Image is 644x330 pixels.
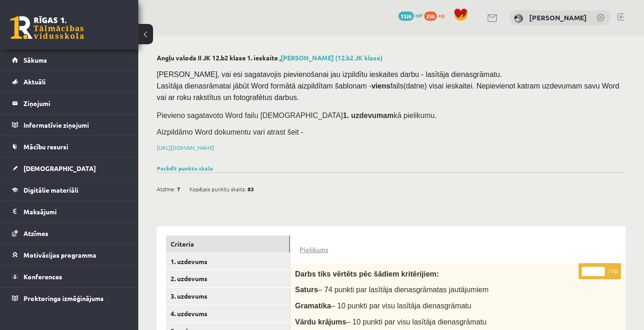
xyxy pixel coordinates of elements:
[24,229,48,237] span: Atzīmes
[295,270,439,278] span: Darbs tiks vērtēts pēc šādiem kritērijiem:
[157,182,176,196] span: Atzīme:
[300,245,328,254] a: Pielikums
[372,82,390,90] strong: viens
[12,71,127,92] a: Aktuāli
[295,286,318,294] span: Saturs
[398,12,423,19] a: 1326 mP
[157,165,213,172] a: Parādīt punktu skalu
[24,142,68,151] span: Mācību resursi
[157,54,626,62] h2: Angļu valoda II JK 12.b2 klase 1. ieskaite ,
[24,272,62,281] span: Konferences
[295,302,331,310] span: Gramatika
[177,182,180,196] span: 7
[166,253,290,270] a: 1. uzdevums
[166,236,290,253] a: Criteria
[295,318,346,326] span: Vārdu krājums
[24,294,104,302] span: Proktoringa izmēģinājums
[166,270,290,287] a: 2. uzdevums
[318,286,489,294] span: – 74 punkti par lasītāja dienasgrāmatas jautājumiem
[157,71,621,101] span: [PERSON_NAME], vai esi sagatavojis pievienošanai jau izpildītu ieskaites darbu - lasītāja dienasg...
[157,112,437,119] span: Pievieno sagatavoto Word failu [DEMOGRAPHIC_DATA] kā pielikumu.
[24,114,127,136] legend: Informatīvie ziņojumi
[12,201,127,222] a: Maksājumi
[438,12,444,19] span: xp
[24,164,96,172] span: [DEMOGRAPHIC_DATA]
[166,305,290,322] a: 4. uzdevums
[166,288,290,305] a: 3. uzdevums
[12,266,127,287] a: Konferences
[12,223,127,244] a: Atzīmes
[24,93,127,114] legend: Ziņojumi
[24,201,127,222] legend: Maksājumi
[24,77,46,86] span: Aktuāli
[189,182,246,196] span: Kopējais punktu skaits:
[10,16,84,39] a: Rīgas 1. Tālmācības vidusskola
[424,12,449,19] a: 250 xp
[579,263,621,279] p: / 0p
[343,112,394,119] strong: 1. uzdevumam
[248,182,254,196] span: 83
[12,288,127,309] a: Proktoringa izmēģinājums
[157,144,214,151] a: [URL][DOMAIN_NAME]
[157,128,303,136] span: Aizpildāmo Word dokumentu vari atrast šeit -
[529,13,587,22] a: [PERSON_NAME]
[281,53,383,62] a: [PERSON_NAME] (12.b2 JK klase)
[12,158,127,179] a: [DEMOGRAPHIC_DATA]
[12,93,127,114] a: Ziņojumi
[424,12,437,21] span: 250
[12,136,127,157] a: Mācību resursi
[346,318,486,326] span: – 10 punkti par visu lasītāja dienasgrāmatu
[24,56,47,64] span: Sākums
[12,114,127,136] a: Informatīvie ziņojumi
[12,179,127,200] a: Digitālie materiāli
[12,244,127,265] a: Motivācijas programma
[12,49,127,71] a: Sākums
[24,251,96,259] span: Motivācijas programma
[398,12,414,21] span: 1326
[24,186,78,194] span: Digitālie materiāli
[331,302,471,310] span: – 10 punkti par visu lasītāja dienasgrāmatu
[514,14,523,23] img: Emīlija Kajaka
[415,12,423,19] span: mP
